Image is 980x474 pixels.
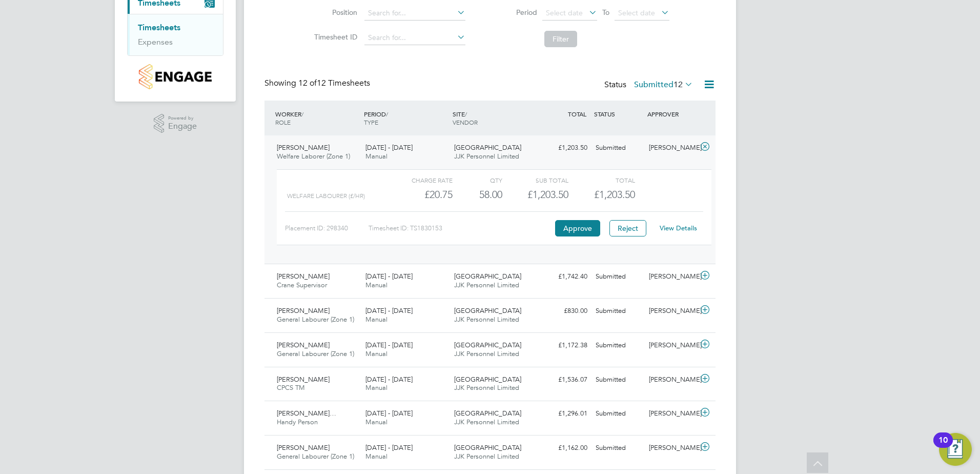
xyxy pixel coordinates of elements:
[604,78,695,92] div: Status
[386,174,453,186] div: Charge rate
[277,383,305,392] span: CPCS TM
[645,140,698,156] div: [PERSON_NAME]
[538,371,591,388] div: £1,536.07
[364,6,465,21] input: Search for...
[277,443,330,452] span: [PERSON_NAME]
[645,337,698,354] div: [PERSON_NAME]
[591,140,645,156] div: Submitted
[298,78,370,88] span: 12 Timesheets
[139,64,211,89] img: countryside-properties-logo-retina.png
[287,192,365,200] span: Welfare Labourer (£/HR)
[544,31,577,47] button: Filter
[546,8,583,17] span: Select date
[277,341,330,349] span: [PERSON_NAME]
[502,186,568,203] div: £1,203.50
[454,152,519,161] span: JJK Personnel Limited
[453,186,502,203] div: 58.00
[454,281,519,289] span: JJK Personnel Limited
[594,188,635,201] span: £1,203.50
[138,23,180,32] a: Timesheets
[538,268,591,285] div: £1,742.40
[311,8,357,17] label: Position
[298,78,317,88] span: 12 of
[645,440,698,457] div: [PERSON_NAME]
[365,443,413,452] span: [DATE] - [DATE]
[591,371,645,388] div: Submitted
[168,122,197,131] span: Engage
[491,8,537,17] label: Period
[386,186,453,203] div: £20.75
[365,143,413,152] span: [DATE] - [DATE]
[645,105,698,123] div: APPROVER
[365,375,413,384] span: [DATE] - [DATE]
[127,64,223,89] a: Go to home page
[454,418,519,426] span: JJK Personnel Limited
[454,452,519,461] span: JJK Personnel Limited
[454,375,521,384] span: [GEOGRAPHIC_DATA]
[275,118,291,126] span: ROLE
[454,306,521,315] span: [GEOGRAPHIC_DATA]
[454,341,521,349] span: [GEOGRAPHIC_DATA]
[301,110,303,118] span: /
[609,220,646,236] button: Reject
[634,80,693,90] label: Submitted
[454,143,521,152] span: [GEOGRAPHIC_DATA]
[538,405,591,422] div: £1,296.01
[453,174,502,186] div: QTY
[364,31,465,45] input: Search for...
[568,174,635,186] div: Total
[369,220,553,236] div: Timesheet ID: TS1830153
[939,433,972,466] button: Open Resource Center, 10 new notifications
[154,114,197,133] a: Powered byEngage
[277,306,330,315] span: [PERSON_NAME]
[618,8,655,17] span: Select date
[465,110,467,118] span: /
[365,306,413,315] span: [DATE] - [DATE]
[450,105,539,131] div: SITE
[361,105,450,131] div: PERIOD
[645,303,698,320] div: [PERSON_NAME]
[365,152,387,161] span: Manual
[273,105,361,131] div: WORKER
[277,409,336,418] span: [PERSON_NAME]…
[454,443,521,452] span: [GEOGRAPHIC_DATA]
[591,440,645,457] div: Submitted
[599,6,612,19] span: To
[277,281,327,289] span: Crane Supervisor
[660,224,697,232] a: View Details
[502,174,568,186] div: Sub Total
[591,268,645,285] div: Submitted
[277,452,354,461] span: General Labourer (Zone 1)
[645,405,698,422] div: [PERSON_NAME]
[645,268,698,285] div: [PERSON_NAME]
[591,405,645,422] div: Submitted
[538,303,591,320] div: £830.00
[277,272,330,281] span: [PERSON_NAME]
[285,220,369,236] div: Placement ID: 298340
[365,409,413,418] span: [DATE] - [DATE]
[277,418,318,426] span: Handy Person
[277,375,330,384] span: [PERSON_NAME]
[454,315,519,324] span: JJK Personnel Limited
[365,341,413,349] span: [DATE] - [DATE]
[128,14,223,55] div: Timesheets
[673,80,683,90] span: 12
[364,118,378,126] span: TYPE
[365,272,413,281] span: [DATE] - [DATE]
[365,281,387,289] span: Manual
[938,440,948,453] div: 10
[454,383,519,392] span: JJK Personnel Limited
[591,337,645,354] div: Submitted
[277,152,350,161] span: Welfare Laborer (Zone 1)
[365,418,387,426] span: Manual
[453,118,478,126] span: VENDOR
[386,110,388,118] span: /
[365,452,387,461] span: Manual
[591,303,645,320] div: Submitted
[555,220,600,236] button: Approve
[277,315,354,324] span: General Labourer (Zone 1)
[365,383,387,392] span: Manual
[311,32,357,42] label: Timesheet ID
[264,78,372,89] div: Showing
[365,315,387,324] span: Manual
